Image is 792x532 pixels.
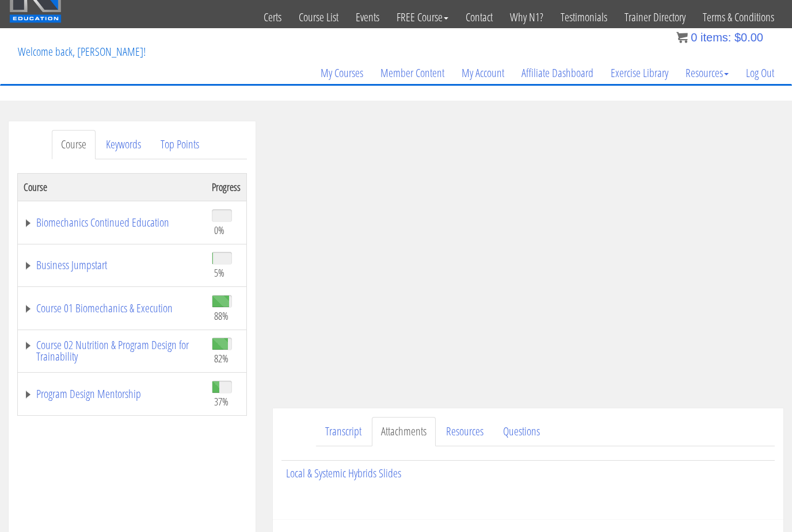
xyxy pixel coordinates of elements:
span: 88% [214,309,229,322]
a: Affiliate Dashboard [513,45,602,101]
a: Questions [494,417,549,446]
a: Resources [677,45,737,101]
a: Resources [437,417,493,446]
a: Attachments [372,417,436,446]
a: Local & Systemic Hybrids Slides [286,465,401,481]
a: Biomechanics Continued Education [24,217,200,228]
img: icon11.png [676,32,688,43]
a: Program Design Mentorship [24,388,200,400]
a: Keywords [97,130,150,159]
a: My Courses [312,45,372,101]
a: Member Content [372,45,453,101]
a: Exercise Library [602,45,677,101]
th: Progress [206,173,247,201]
span: 37% [214,395,229,408]
span: items: [700,31,731,44]
a: Course 01 Biomechanics & Execution [24,303,200,314]
span: 0% [214,224,224,236]
span: 82% [214,352,229,365]
p: Welcome back, [PERSON_NAME]! [9,29,154,75]
a: 0 items: $0.00 [676,31,763,44]
span: $ [734,31,741,44]
bdi: 0.00 [734,31,763,44]
a: My Account [453,45,513,101]
a: Transcript [316,417,371,446]
span: 5% [214,266,224,279]
a: Course 02 Nutrition & Program Design for Trainability [24,339,200,362]
th: Course [18,173,206,201]
a: Course [52,130,96,159]
a: Log Out [737,45,783,101]
a: Top Points [151,130,208,159]
span: 0 [691,31,697,44]
a: Business Jumpstart [24,259,200,271]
